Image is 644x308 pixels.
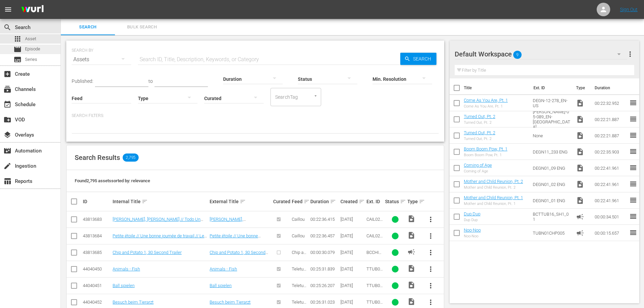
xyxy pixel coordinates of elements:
[14,55,22,64] span: Series
[72,78,93,84] span: Published:
[407,215,415,223] span: Video
[629,147,637,156] span: reorder
[576,229,584,237] span: Ad
[292,197,308,206] div: Feed
[576,99,584,107] span: Video
[464,202,523,206] div: Mother and Child Reunion, Pt. 1
[72,50,131,69] div: Assets
[629,212,637,220] span: reorder
[340,217,364,222] div: [DATE]
[530,192,573,209] td: DEGN01_01 ENG
[113,300,153,305] a: Besuch beim Tierarzt
[83,283,111,288] div: 44040451
[629,115,637,123] span: reorder
[25,46,40,52] span: Episode
[3,85,11,93] span: Channels
[576,180,584,188] span: Video
[340,300,364,305] div: [DATE]
[292,217,305,222] span: Caillou
[464,114,495,119] a: Turned Out, Pt. 2
[423,278,439,294] button: more_vert
[210,217,270,237] a: [PERSON_NAME], [PERSON_NAME] // Todo Un Dia De Trabajo // El Maullido Del Gato // Caillou En El E...
[530,144,573,160] td: DEGN11_233 ENG
[366,283,383,293] span: TTUB03_55
[330,198,336,205] span: sort
[464,185,523,190] div: Mother and Child Reunion, Pt. 2
[400,53,436,65] button: Search
[123,153,139,162] span: 2,795
[629,180,637,188] span: reorder
[529,78,572,97] th: Ext. ID
[407,248,415,256] span: AD
[83,217,111,222] div: 43813683
[464,163,492,168] a: Coming of Age
[464,137,495,141] div: Turned Out, Pt. 2
[3,70,11,78] span: Create
[75,153,120,162] span: Search Results
[148,78,153,84] span: to
[113,197,208,206] div: Internal Title
[629,164,637,172] span: reorder
[210,283,232,288] a: Ball spielen
[423,261,439,277] button: more_vert
[592,225,629,241] td: 00:00:15.657
[530,127,573,144] td: None
[591,78,631,97] th: Duration
[75,178,150,183] span: Found 2,795 assets sorted by: relevance
[3,131,11,139] span: Overlays
[3,100,11,109] span: Schedule
[273,199,290,204] div: Curated
[310,233,338,238] div: 00:22:36.457
[576,196,584,205] span: Video
[3,147,11,155] span: Automation
[113,266,140,271] a: Animals - Fish
[410,53,436,65] span: Search
[310,250,338,255] div: 00:00:30.079
[83,300,111,305] div: 44040452
[310,217,338,222] div: 00:22:36.415
[3,162,11,170] span: Ingestion
[340,266,364,271] div: [DATE]
[620,7,638,12] a: Sign Out
[292,266,308,277] span: Teletubbies
[626,46,634,62] button: more_vert
[423,228,439,244] button: more_vert
[464,234,481,238] div: Noo-Noo
[292,233,305,238] span: Caillou
[83,233,111,238] div: 43813684
[113,233,207,243] a: Petite étoile // Une bonne journée de travail // Le chat qui miaule // Caillou dans l'espace
[142,198,148,205] span: sort
[576,164,584,172] span: Video
[83,266,111,271] div: 44040450
[366,199,383,204] div: Ext. ID
[530,160,573,176] td: DEGN01_09 ENG
[310,300,338,305] div: 00:26:31.023
[292,283,308,293] span: Teletubbies
[592,144,629,160] td: 00:22:35.903
[592,111,629,127] td: 00:22:21.887
[464,78,529,97] th: Title
[464,169,492,173] div: Coming of Age
[455,45,627,64] div: Default Workspace
[366,266,383,277] span: TTUB03_69
[576,213,584,221] span: Ad
[385,197,405,206] div: Status
[576,115,584,123] span: Video
[592,95,629,111] td: 00:22:32.952
[359,198,365,205] span: sort
[530,225,573,241] td: TUBN01CHP005
[340,197,364,206] div: Created
[400,198,406,205] span: sort
[16,2,49,18] img: ans4CAIJ8jUAAAAAAAAAAAAAAAAAAAAAAAAgQb4GAAAAAAAAAAAAAAAAAAAAAAAAJMjXAAAAAAAAAAAAAAAAAAAAAAAAgAT5G...
[14,35,22,43] span: Asset
[626,50,634,58] span: more_vert
[407,197,420,206] div: Type
[72,113,439,119] p: Search Filters:
[464,218,480,222] div: Dup Dup
[366,250,381,265] span: BCCHIP01_TRA0_02
[530,176,573,192] td: DEGN01_02 ENG
[592,192,629,209] td: 00:22:41.961
[464,195,523,200] a: Mother and Child Reunion, Pt. 1
[407,231,415,239] span: Video
[292,250,308,260] span: Chip and Potato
